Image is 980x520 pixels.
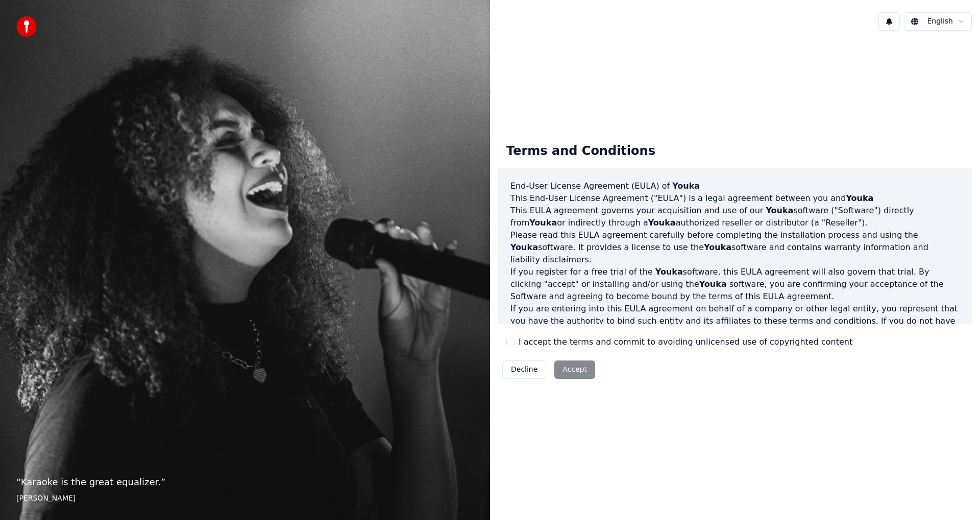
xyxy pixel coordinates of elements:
[766,206,793,215] span: Youka
[648,218,676,228] span: Youka
[519,336,852,348] label: I accept the terms and commit to avoiding unlicensed use of copyrighted content
[502,360,546,379] button: Decline
[16,493,474,504] footer: [PERSON_NAME]
[16,16,37,37] img: youka
[498,135,664,168] div: Terms and Conditions
[510,180,960,192] h3: End-User License Agreement (EULA) of
[846,193,873,203] span: Youka
[529,218,557,228] span: Youka
[510,266,960,303] p: If you register for a free trial of the software, this EULA agreement will also govern that trial...
[704,242,731,252] span: Youka
[510,242,538,252] span: Youka
[510,205,960,229] p: This EULA agreement governs your acquisition and use of our software ("Software") directly from o...
[672,181,700,191] span: Youka
[699,279,727,289] span: Youka
[510,303,960,352] p: If you are entering into this EULA agreement on behalf of a company or other legal entity, you re...
[510,229,960,266] p: Please read this EULA agreement carefully before completing the installation process and using th...
[16,475,474,489] p: “ Karaoke is the great equalizer. ”
[655,267,683,277] span: Youka
[510,192,960,205] p: This End-User License Agreement ("EULA") is a legal agreement between you and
